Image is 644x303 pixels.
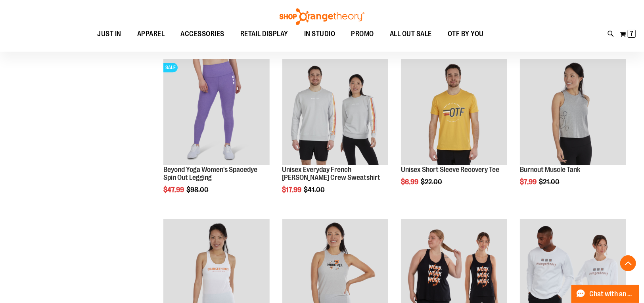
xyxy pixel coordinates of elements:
span: OTF BY YOU [448,25,484,43]
span: $17.99 [282,186,303,194]
a: Product image for Beyond Yoga Womens Spacedye Spin Out LeggingSALE [163,59,270,166]
button: Chat with an Expert [571,285,640,303]
div: product [516,55,630,207]
span: RETAIL DISPLAY [240,25,288,43]
button: Back To Top [620,255,636,271]
img: Shop Orangetheory [278,8,366,25]
a: Product image for Unisex Short Sleeve Recovery Tee [401,59,507,166]
span: $98.00 [186,186,210,194]
span: APPAREL [137,25,165,43]
span: $21.00 [539,178,561,186]
img: Product image for Unisex Everyday French Terry Crew Sweatshirt [282,59,389,165]
a: Product image for Unisex Everyday French Terry Crew Sweatshirt [282,59,389,166]
span: $47.99 [163,186,185,194]
span: JUST IN [97,25,121,43]
span: ACCESSORIES [180,25,224,43]
span: $6.99 [401,178,420,186]
div: product [397,55,511,207]
img: Product image for Beyond Yoga Womens Spacedye Spin Out Legging [163,59,270,165]
span: IN STUDIO [304,25,335,43]
a: Unisex Everyday French [PERSON_NAME] Crew Sweatshirt [282,166,381,181]
div: product [278,55,393,214]
a: Burnout Muscle Tank [520,166,580,174]
span: SALE [163,63,178,72]
a: Beyond Yoga Women's Spacedye Spin Out Legging [163,166,257,181]
span: ALL OUT SALE [390,25,432,43]
span: PROMO [351,25,374,43]
span: $22.00 [421,178,443,186]
span: $7.99 [520,178,538,186]
a: Product image for Burnout Muscle Tank [520,59,626,166]
img: Product image for Burnout Muscle Tank [520,59,626,165]
a: Unisex Short Sleeve Recovery Tee [401,166,499,174]
span: $41.00 [304,186,326,194]
span: 7 [630,30,634,38]
div: product [159,55,274,214]
img: Product image for Unisex Short Sleeve Recovery Tee [401,59,507,165]
span: Chat with an Expert [590,290,634,298]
